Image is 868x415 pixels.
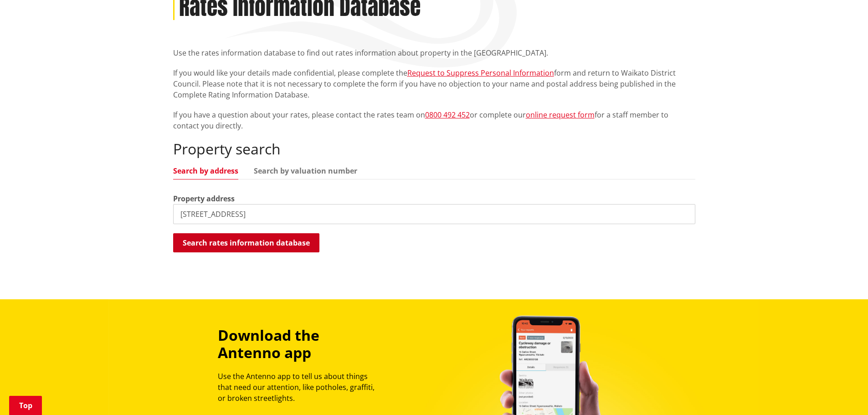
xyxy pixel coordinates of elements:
a: Search by valuation number [254,167,357,174]
p: If you have a question about your rates, please contact the rates team on or complete our for a s... [173,109,695,131]
h3: Download the Antenno app [218,327,383,362]
iframe: Messenger Launcher [826,377,859,410]
a: Request to Suppress Personal Information [407,68,554,78]
input: e.g. Duke Street NGARUAWAHIA [173,204,695,224]
a: Top [9,396,42,415]
a: Search by address [173,167,238,174]
a: online request form [526,110,595,120]
a: 0800 492 452 [425,110,470,120]
p: Use the Antenno app to tell us about things that need our attention, like potholes, graffiti, or ... [218,371,383,404]
p: If you would like your details made confidential, please complete the form and return to Waikato ... [173,67,695,100]
h2: Property search [173,140,695,158]
button: Search rates information database [173,233,319,252]
p: Use the rates information database to find out rates information about property in the [GEOGRAPHI... [173,47,695,58]
label: Property address [173,193,235,204]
